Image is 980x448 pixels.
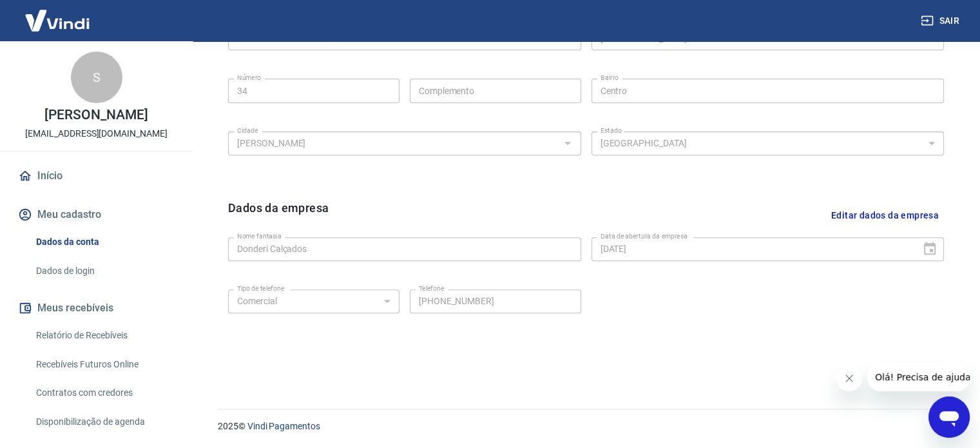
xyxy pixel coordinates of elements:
a: Dados da conta [31,229,177,255]
iframe: Fechar mensagem [836,365,862,391]
label: Telefone [419,284,444,293]
img: Vindi [15,1,99,40]
button: Editar dados da empresa [826,199,944,232]
a: Relatório de Recebíveis [31,322,177,349]
a: Dados de login [31,258,177,284]
label: Número [237,73,261,83]
p: [EMAIL_ADDRESS][DOMAIN_NAME] [25,127,168,141]
div: S [71,52,122,103]
input: Digite aqui algumas palavras para buscar a cidade [232,135,556,151]
label: Nome fantasia [237,231,282,241]
label: Data de abertura da empresa [600,231,687,241]
iframe: Mensagem da empresa [867,363,970,391]
label: Cidade [237,126,258,135]
p: 2025 © [218,420,949,433]
a: Disponibilização de agenda [31,409,177,435]
input: DD/MM/YYYY [591,237,912,261]
a: Contratos com credores [31,380,177,406]
iframe: Botão para abrir a janela de mensagens [928,396,970,438]
label: Bairro [600,73,619,83]
h6: Dados da empresa [228,199,329,232]
button: Sair [918,9,965,33]
button: Meu cadastro [15,200,177,229]
span: Olá! Precisa de ajuda? [8,9,108,19]
a: Recebíveis Futuros Online [31,351,177,378]
p: [PERSON_NAME] [44,108,148,122]
button: Meus recebíveis [15,294,177,322]
label: Tipo de telefone [237,284,284,293]
a: Início [15,162,177,190]
label: Estado [600,126,622,135]
a: Vindi Pagamentos [247,421,320,431]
